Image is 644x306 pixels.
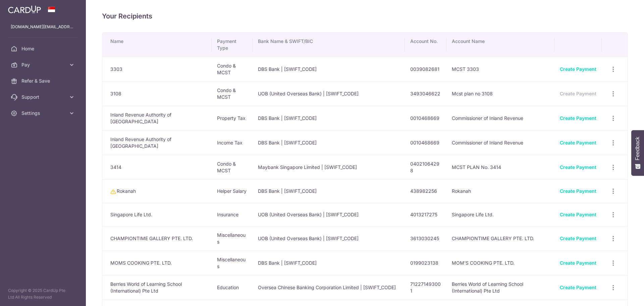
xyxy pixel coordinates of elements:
[405,226,446,251] td: 3613030245
[102,57,212,81] td: 3303
[8,5,41,13] img: CardUp
[446,130,554,155] td: Commissioner of Inland Revenue
[102,81,212,106] td: 3108
[253,251,405,275] td: DBS Bank | [SWIFT_CODE]
[212,179,253,203] td: Helper Salary
[102,33,212,57] th: Name
[253,179,405,203] td: DBS Bank | [SWIFT_CODE]
[560,285,596,290] a: Create Payment
[560,66,596,72] a: Create Payment
[446,155,554,179] td: MCST PLAN No. 3414
[253,57,405,81] td: DBS Bank | [SWIFT_CODE]
[560,188,596,194] a: Create Payment
[212,203,253,226] td: Insurance
[631,130,644,176] button: Feedback - Show survey
[253,275,405,300] td: Oversea Chinese Banking Corporation Limited | [SWIFT_CODE]
[102,106,212,130] td: Inland Revenue Authority of [GEOGRAPHIC_DATA]
[446,226,554,251] td: CHAMPIONTIME GALLERY PTE. LTD.
[405,251,446,275] td: 0199023138
[405,33,446,57] th: Account No.
[212,226,253,251] td: Miscellaneous
[560,260,596,266] a: Create Payment
[212,106,253,130] td: Property Tax
[446,33,554,57] th: Account Name
[405,155,446,179] td: 04021064298
[11,24,75,30] p: [DOMAIN_NAME][EMAIL_ADDRESS][DOMAIN_NAME]
[446,106,554,130] td: Commissioner of Inland Revenue
[253,106,405,130] td: DBS Bank | [SWIFT_CODE]
[560,115,596,121] a: Create Payment
[446,251,554,275] td: MOM'S COOKING PTE. LTD.
[102,130,212,155] td: Inland Revenue Authority of [GEOGRAPHIC_DATA]
[253,33,405,57] th: Bank Name & SWIFT/BIC
[446,275,554,300] td: Berries World of Learning School (International) Pte Ltd
[102,11,628,21] h4: Your Recipients
[212,33,253,57] th: Payment Type
[635,137,641,160] span: Feedback
[212,130,253,155] td: Income Tax
[102,203,212,226] td: Singapore Life Ltd.
[102,155,212,179] td: 3414
[405,130,446,155] td: 0010468669
[102,275,212,300] td: Berries World of Learning School (International) Pte Ltd
[405,81,446,106] td: 3493046622
[560,140,596,145] a: Create Payment
[253,155,405,179] td: Maybank Singapore Limited | [SWIFT_CODE]
[21,45,66,52] span: Home
[446,203,554,226] td: Singapore Life Ltd.
[446,81,554,106] td: Mcst plan no 3108
[253,130,405,155] td: DBS Bank | [SWIFT_CODE]
[560,235,596,241] a: Create Payment
[253,81,405,106] td: UOB (United Overseas Bank) | [SWIFT_CODE]
[212,251,253,275] td: Miscellaneous
[102,251,212,275] td: MOMS COOKING PTE. LTD.
[21,110,66,117] span: Settings
[212,81,253,106] td: Condo & MCST
[560,164,596,170] a: Create Payment
[212,275,253,300] td: Education
[405,57,446,81] td: 0039082681
[102,226,212,251] td: CHAMPIONTIME GALLERY PTE. LTD.
[446,57,554,81] td: MCST 3303
[212,155,253,179] td: Condo & MCST
[253,203,405,226] td: UOB (United Overseas Bank) | [SWIFT_CODE]
[253,226,405,251] td: UOB (United Overseas Bank) | [SWIFT_CODE]
[212,57,253,81] td: Condo & MCST
[405,106,446,130] td: 0010468669
[21,94,66,100] span: Support
[560,212,596,217] a: Create Payment
[405,275,446,300] td: 712271493001
[405,179,446,203] td: 438982256
[21,78,66,84] span: Refer & Save
[102,179,212,203] td: Rokanah
[405,203,446,226] td: 4013217275
[21,61,66,68] span: Pay
[446,179,554,203] td: Rokanah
